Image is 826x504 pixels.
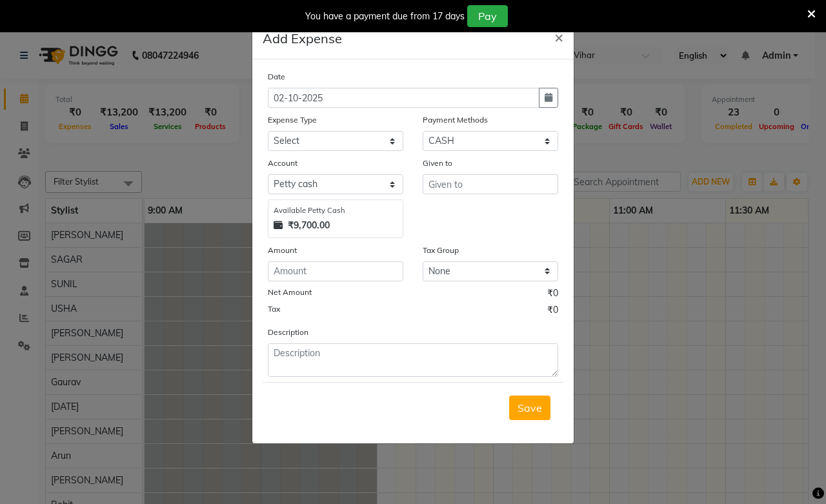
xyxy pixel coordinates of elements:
[263,29,342,48] h5: Add Expense
[423,245,459,256] label: Tax Group
[547,287,558,303] span: ₹0
[423,157,452,169] label: Given to
[268,157,297,169] label: Account
[423,174,558,194] input: Given to
[268,114,317,126] label: Expense Type
[268,261,403,281] input: Amount
[268,287,312,298] label: Net Amount
[467,5,508,27] button: Pay
[268,71,285,83] label: Date
[288,219,330,232] strong: ₹9,700.00
[268,327,308,338] label: Description
[268,303,280,315] label: Tax
[423,114,488,126] label: Payment Methods
[305,10,465,23] div: You have a payment due from 17 days
[547,303,558,320] span: ₹0
[274,205,398,216] div: Available Petty Cash
[554,27,563,46] span: ×
[509,396,550,420] button: Save
[544,19,574,55] button: Close
[518,401,542,414] span: Save
[268,245,297,256] label: Amount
